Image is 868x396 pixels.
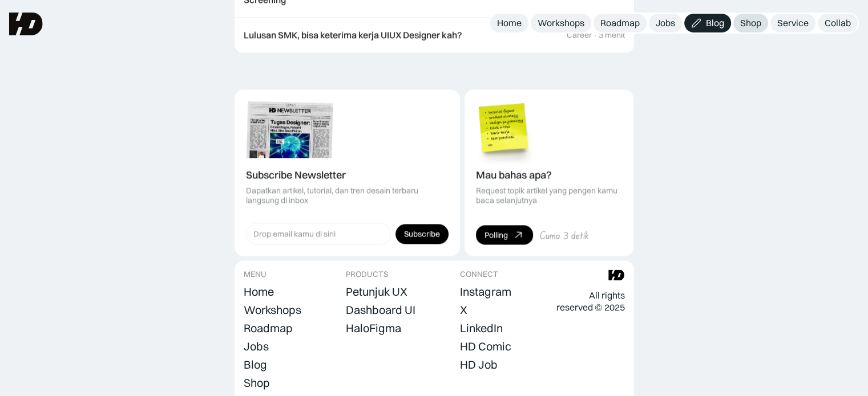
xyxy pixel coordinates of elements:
a: Collab [818,14,858,32]
div: Lulusan SMK, bisa keterima kerja UIUX Designer kah? [244,29,462,41]
div: Jobs [656,17,675,29]
div: Workshops [538,17,584,29]
a: Jobs [649,14,682,32]
div: Collab [825,17,851,29]
div: Blog [244,358,267,371]
div: Workshops [244,303,301,317]
div: · [593,30,597,40]
div: CONNECT [460,270,498,279]
div: Domain: [DOMAIN_NAME] [30,30,126,39]
div: X [460,303,467,317]
div: Mau bahas apa? [476,169,552,181]
a: Service [770,14,815,32]
input: Drop email kamu di sini [246,223,391,244]
a: LinkedIn [460,320,503,336]
div: Request topik artikel yang pengen kamu baca selanjutnya [476,186,623,205]
div: Instagram [460,285,511,299]
div: Home [497,17,522,29]
div: Shop [244,376,270,390]
div: Petunjuk UX [346,285,407,299]
a: Jobs [244,338,269,354]
div: Roadmap [600,17,640,29]
a: Blog [684,14,731,32]
div: Subscribe Newsletter [246,169,346,181]
a: Roadmap [594,14,647,32]
a: Instagram [460,284,511,300]
div: Home [244,285,274,299]
a: Home [490,14,528,32]
a: Workshops [244,302,301,318]
a: Home [244,284,274,300]
a: HaloFigma [346,320,401,336]
a: Dashboard UI [346,302,415,318]
a: HD Comic [460,338,511,354]
div: HD Job [460,358,498,371]
form: Form Subscription [246,223,449,244]
a: Shop [244,375,270,391]
div: Career [567,30,592,40]
div: 3 menit [599,30,625,40]
div: Shop [740,17,761,29]
img: tab_keywords_by_traffic_grey.svg [115,72,124,81]
div: HD Comic [460,340,511,353]
input: Subscribe [395,224,449,244]
div: Domain Overview [46,73,102,80]
div: Polling [485,230,508,240]
div: Roadmap [244,321,293,335]
div: Keywords by Traffic [128,73,188,80]
div: All rights reserved © 2025 [556,289,624,313]
div: Dashboard UI [346,303,415,317]
a: HD Job [460,357,498,373]
a: Blog [244,357,267,373]
div: MENU [244,270,267,279]
div: PRODUCTS [346,270,388,279]
div: Service [777,17,809,29]
div: Jobs [244,340,269,353]
img: website_grey.svg [18,30,27,39]
a: Shop [733,14,768,32]
a: X [460,302,467,318]
div: HaloFigma [346,321,401,335]
img: tab_domain_overview_orange.svg [33,72,42,81]
a: Petunjuk UX [346,284,407,300]
a: Polling [476,225,533,244]
div: Blog [706,17,724,29]
a: Lulusan SMK, bisa keterima kerja UIUX Designer kah?Career·3 menit [235,18,634,53]
div: Dapatkan artikel, tutorial, dan tren desain terbaru langsung di inbox [246,186,449,205]
div: v 4.0.25 [32,18,56,27]
div: Cuma 3 detik [540,229,589,241]
a: Roadmap [244,320,293,336]
div: LinkedIn [460,321,503,335]
img: logo_orange.svg [18,18,27,27]
a: Workshops [531,14,591,32]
